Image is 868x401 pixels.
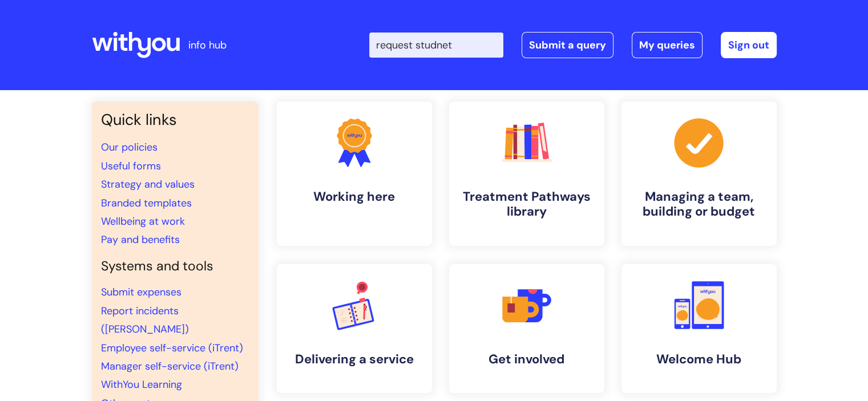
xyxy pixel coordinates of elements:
[631,189,768,220] h4: Managing a team, building or budget
[101,159,161,173] a: Useful forms
[277,102,432,246] a: Working here
[101,258,249,274] h4: Systems and tools
[101,341,243,355] a: Employee self-service (iTrent)
[286,189,423,204] h4: Working here
[286,352,423,367] h4: Delivering a service
[101,177,195,191] a: Strategy and values
[721,32,777,58] a: Sign out
[458,352,595,367] h4: Get involved
[101,111,249,129] h3: Quick links
[369,33,503,58] input: Search
[101,378,182,391] a: WithYou Learning
[101,196,192,210] a: Branded templates
[631,352,768,367] h4: Welcome Hub
[101,285,181,299] a: Submit expenses
[101,140,158,154] a: Our policies
[101,359,239,373] a: Manager self-service (iTrent)
[101,304,189,336] a: Report incidents ([PERSON_NAME])
[621,102,777,246] a: Managing a team, building or budget
[621,264,777,393] a: Welcome Hub
[458,189,595,220] h4: Treatment Pathways library
[369,32,777,58] div: | -
[522,32,613,58] a: Submit a query
[632,32,703,58] a: My queries
[449,102,604,246] a: Treatment Pathways library
[101,214,185,228] a: Wellbeing at work
[188,36,227,54] p: info hub
[449,264,604,393] a: Get involved
[277,264,432,393] a: Delivering a service
[101,233,180,246] a: Pay and benefits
